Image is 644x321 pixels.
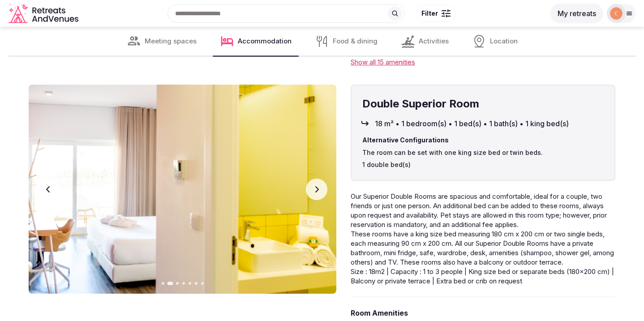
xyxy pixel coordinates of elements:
[189,282,191,285] button: Go to slide 5
[610,7,623,20] img: corrina
[362,160,604,169] span: 1 double bed(s)
[351,57,615,67] div: Show all 15 amenities
[351,308,615,318] span: Room Amenities
[550,9,603,18] a: My retreats
[362,96,604,111] h4: Double Superior Room
[416,5,456,22] button: Filter
[201,282,204,285] button: Go to slide 7
[351,267,614,285] span: Size : 18m2 | Capacity : 1 to 3 people | King size bed or separate beds (180x200 cm) | Balcony or...
[195,282,197,285] button: Go to slide 6
[182,282,185,285] button: Go to slide 4
[162,282,164,285] button: Go to slide 1
[9,4,80,24] svg: Retreats and Venues company logo
[351,230,614,266] span: These rooms have a king size bed measuring 180 cm x 200 cm or two single beds, each measuring 90 ...
[362,136,604,145] span: Alternative Configurations
[9,4,80,24] a: Visit the homepage
[490,37,518,46] span: Location
[351,192,607,229] span: Our Superior Double Rooms are spacious and comfortable, ideal for a couple, two friends or just o...
[375,119,569,128] span: 18 m² • 1 bedroom(s) • 1 bed(s) • 1 bath(s) • 1 king bed(s)
[167,282,173,285] button: Go to slide 2
[238,37,292,46] span: Accommodation
[176,282,179,285] button: Go to slide 3
[29,85,336,294] img: Gallery image 2
[145,37,197,46] span: Meeting spaces
[333,37,378,46] span: Food & dining
[550,4,603,23] button: My retreats
[362,148,604,157] span: The room can be set with one king size bed or twin beds.
[419,37,449,46] span: Activities
[421,9,438,18] span: Filter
